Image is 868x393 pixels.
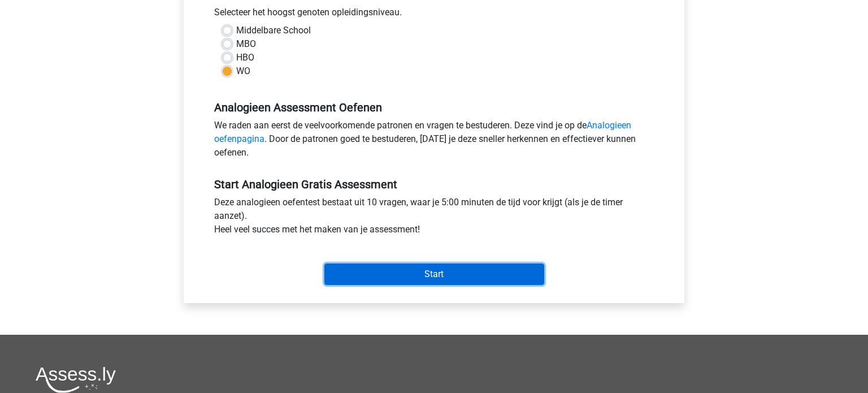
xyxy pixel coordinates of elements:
[214,101,654,114] h5: Analogieen Assessment Oefenen
[236,37,256,51] label: MBO
[206,6,662,24] div: Selecteer het hoogst genoten opleidingsniveau.
[236,64,250,78] label: WO
[236,51,254,64] label: HBO
[324,264,544,285] input: Start
[36,366,116,393] img: Assessly logo
[214,178,654,191] h5: Start Analogieen Gratis Assessment
[236,24,311,37] label: Middelbare School
[206,196,662,241] div: Deze analogieen oefentest bestaat uit 10 vragen, waar je 5:00 minuten de tijd voor krijgt (als je...
[206,119,662,164] div: We raden aan eerst de veelvoorkomende patronen en vragen te bestuderen. Deze vind je op de . Door...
